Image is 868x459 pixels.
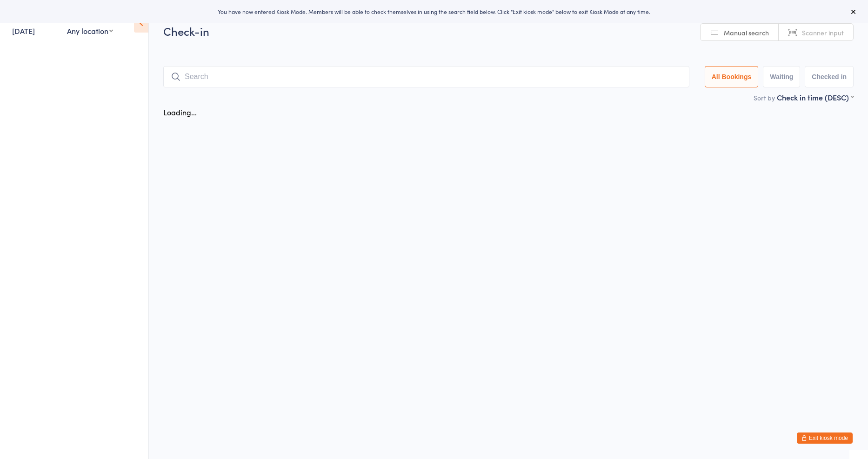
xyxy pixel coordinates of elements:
[163,107,197,117] div: Loading...
[724,28,769,37] span: Manual search
[805,66,854,87] button: Checked in
[754,93,775,102] label: Sort by
[67,26,113,36] div: Any location
[763,66,800,87] button: Waiting
[163,23,854,39] h2: Check-in
[15,7,853,15] div: You have now entered Kiosk Mode. Members will be able to check themselves in using the search fie...
[163,66,689,87] input: Search
[802,28,844,37] span: Scanner input
[797,432,853,444] button: Exit kiosk mode
[705,66,759,87] button: All Bookings
[12,26,35,36] a: [DATE]
[777,92,854,102] div: Check in time (DESC)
